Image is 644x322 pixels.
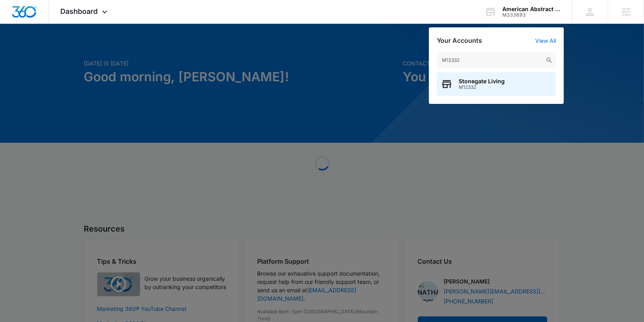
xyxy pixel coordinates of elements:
input: Search Accounts [437,52,556,68]
span: Stonegate Living [459,78,505,84]
div: account id [502,12,560,18]
button: Stonegate LivingM12332 [437,72,556,96]
div: account name [502,6,560,12]
h2: Your Accounts [437,37,482,44]
span: M12332 [459,84,505,90]
span: Dashboard [61,7,98,15]
a: View All [535,37,556,44]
